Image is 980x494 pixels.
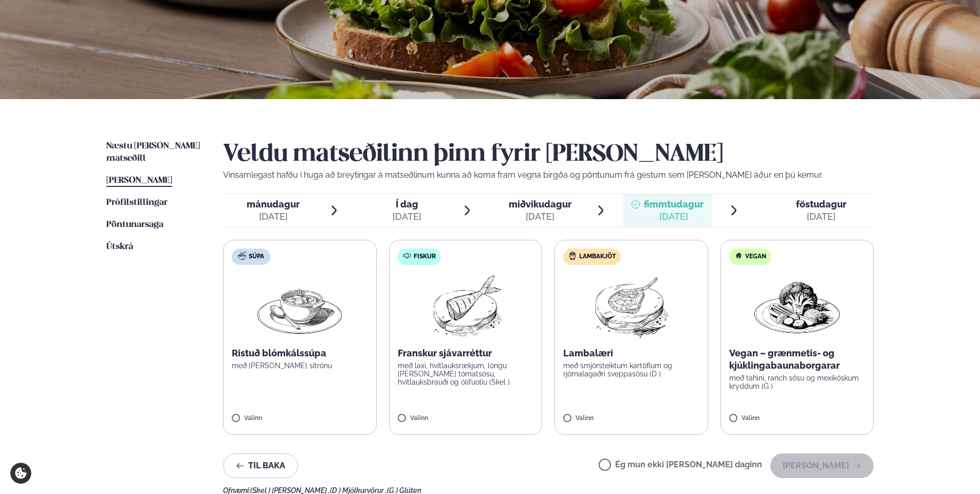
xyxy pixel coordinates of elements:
[106,175,172,187] a: [PERSON_NAME]
[223,453,298,478] button: Til baka
[249,253,264,261] span: Súpa
[796,211,846,223] div: [DATE]
[223,169,874,181] p: Vinsamlegast hafðu í huga að breytingar á matseðlinum kunna að koma fram vegna birgða og pöntunum...
[729,347,865,372] p: Vegan – grænmetis- og kjúklingabaunaborgarar
[509,211,571,223] div: [DATE]
[770,453,874,478] button: [PERSON_NAME]
[238,252,246,260] img: soup.svg
[568,252,577,260] img: Lamb.svg
[106,140,202,165] a: Næstu [PERSON_NAME] matseðill
[393,211,421,223] div: [DATE]
[734,252,743,260] img: Vegan.svg
[579,253,616,261] span: Lambakjöt
[106,219,163,231] a: Pöntunarsaga
[247,211,300,223] div: [DATE]
[106,220,163,229] span: Pöntunarsaga
[106,197,168,209] a: Prófílstillingar
[644,211,704,223] div: [DATE]
[796,199,846,210] span: föstudagur
[232,362,368,370] p: með [PERSON_NAME] sítrónu
[10,463,31,484] a: Cookie settings
[752,273,842,339] img: Vegan.png
[106,198,168,207] span: Prófílstillingar
[393,198,421,211] span: Í dag
[729,374,865,390] p: með tahini, ranch sósu og mexíkóskum kryddum (G )
[509,199,571,210] span: miðvikudagur
[223,140,874,169] h2: Veldu matseðilinn þinn fyrir [PERSON_NAME]
[403,252,411,260] img: fish.svg
[745,253,766,261] span: Vegan
[106,242,133,251] span: Útskrá
[398,347,534,359] p: Franskur sjávarréttur
[254,273,345,339] img: Soup.png
[247,199,300,210] span: mánudagur
[106,241,133,253] a: Útskrá
[106,142,200,163] span: Næstu [PERSON_NAME] matseðill
[563,347,699,359] p: Lambalæri
[414,253,436,261] span: Fiskur
[644,199,704,210] span: fimmtudagur
[232,347,368,359] p: Ristuð blómkálssúpa
[398,362,534,386] p: með laxi, hvítlauksrækjum, löngu [PERSON_NAME] tómatsósu, hvítlauksbrauði og ólífuolíu (Skel )
[586,273,677,339] img: Lamb-Meat.png
[420,273,511,339] img: Fish.png
[563,362,699,378] p: með smjörsteiktum kartöflum og rjómalagaðri sveppasósu (D )
[106,176,172,185] span: [PERSON_NAME]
